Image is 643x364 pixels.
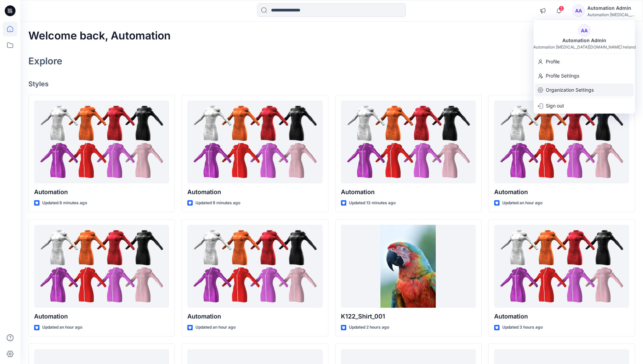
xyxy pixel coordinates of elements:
div: AA [572,5,585,17]
p: Updated 13 minutes ago [349,200,396,207]
a: Automation [34,225,169,308]
p: Updated an hour ago [502,200,542,207]
p: Automation [494,187,629,197]
h4: Styles [28,80,635,88]
div: Automation Admin [558,36,610,44]
div: Automation [MEDICAL_DATA][DOMAIN_NAME] Ireland [533,44,636,50]
a: Automation [187,100,322,184]
p: Automation [494,312,629,321]
p: Organization Settings [546,84,594,96]
h2: Welcome back, Automation [28,30,171,42]
span: 3 [559,6,564,11]
p: K122_Shirt_001 [341,312,476,321]
p: Automation [34,312,169,321]
div: Automation Admin [587,4,635,12]
p: Updated 9 minutes ago [195,200,240,207]
p: Updated an hour ago [195,324,236,331]
a: Profile Settings [534,69,635,82]
div: Automation [MEDICAL_DATA]... [587,12,635,17]
p: Automation [341,187,476,197]
p: Updated 8 minutes ago [42,200,87,207]
a: Organization Settings [534,84,635,96]
a: K122_Shirt_001 [341,225,476,308]
p: Profile [546,55,560,68]
p: Automation [187,312,322,321]
a: Profile [534,55,635,68]
p: Automation [187,187,322,197]
a: Automation [494,225,629,308]
p: Automation [34,187,169,197]
div: AA [578,24,590,36]
a: Automation [341,100,476,184]
a: Automation [187,225,322,308]
p: Updated 3 hours ago [502,324,543,331]
a: Automation [494,100,629,184]
p: Updated an hour ago [42,324,82,331]
p: Updated 2 hours ago [349,324,389,331]
a: Automation [34,100,169,184]
h2: Explore [28,56,62,66]
p: Sign out [546,99,564,112]
p: Profile Settings [546,69,579,82]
